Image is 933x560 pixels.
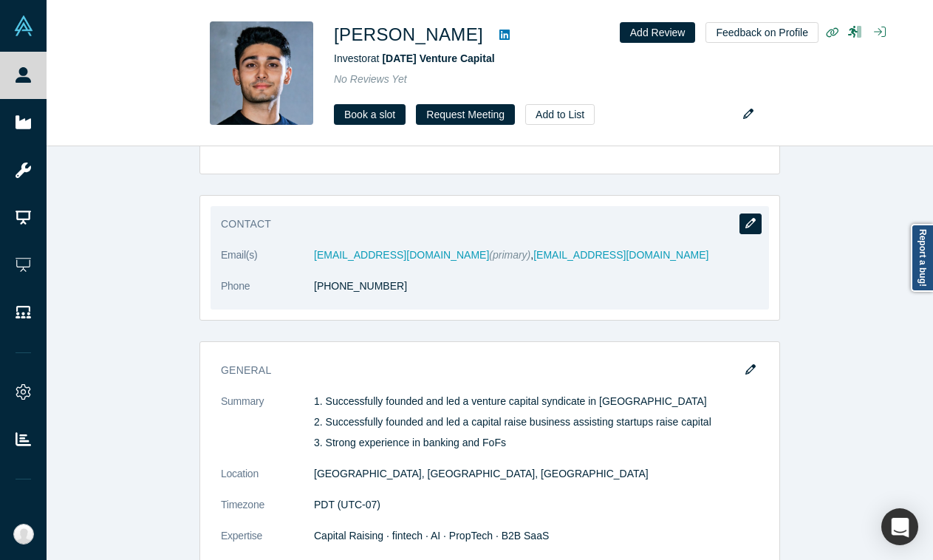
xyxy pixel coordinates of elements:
dt: Vault Access/es [221,132,335,163]
a: [EMAIL_ADDRESS][DOMAIN_NAME] [314,249,489,261]
dt: Email(s) [221,247,314,279]
span: Investor at [334,52,495,64]
p: 1. Successfully founded and led a venture capital syndicate in [GEOGRAPHIC_DATA] [314,394,759,409]
button: Add Review [620,22,696,43]
h3: Contact [221,216,738,232]
h3: General [221,363,738,378]
span: (primary) [489,249,530,261]
button: Feedback on Profile [705,22,818,43]
dt: Timezone [221,497,314,528]
dt: Summary [221,394,314,466]
span: No Reviews Yet [334,73,407,85]
dt: Location [221,466,314,497]
a: [EMAIL_ADDRESS][DOMAIN_NAME] [533,249,708,261]
img: Mehron Sharq's Profile Image [210,21,313,125]
dt: Phone [221,279,314,310]
a: Report a bug! [911,224,933,292]
dd: PDT (UTC-07) [314,497,759,513]
button: Add to List [525,104,595,125]
span: Capital Raising · fintech · AI · PropTech · B2B SaaS [314,530,549,542]
dd: [GEOGRAPHIC_DATA], [GEOGRAPHIC_DATA], [GEOGRAPHIC_DATA] [314,466,759,482]
h1: [PERSON_NAME] [334,21,483,48]
dt: Expertise [221,528,314,559]
a: [PHONE_NUMBER] [314,280,407,292]
p: 3. Strong experience in banking and FoFs [314,435,759,451]
dd: , [314,247,759,263]
p: 2. Successfully founded and led a capital raise business assisting startups raise capital [314,414,759,430]
a: Book a slot [334,104,406,125]
a: [DATE] Venture Capital [382,52,494,64]
img: Alchemist Vault Logo [13,16,34,36]
img: Katinka Harsányi's Account [13,524,34,544]
button: Request Meeting [416,104,515,125]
